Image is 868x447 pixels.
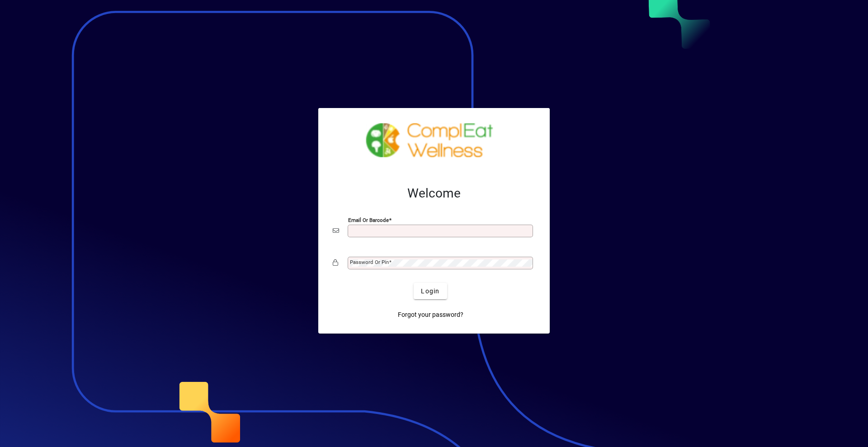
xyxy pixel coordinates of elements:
[398,310,463,320] span: Forgot your password?
[394,306,467,323] a: Forgot your password?
[348,217,389,223] mat-label: Email or Barcode
[333,186,535,201] h2: Welcome
[350,259,389,265] mat-label: Password or Pin
[421,287,439,296] span: Login
[414,283,447,299] button: Login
